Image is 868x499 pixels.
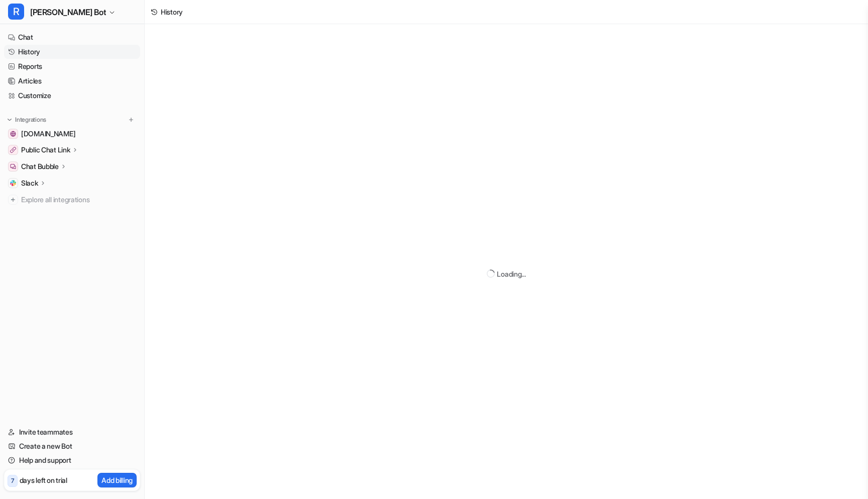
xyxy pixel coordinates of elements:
p: Slack [21,178,38,188]
img: explore all integrations [8,195,18,205]
img: Chat Bubble [10,163,16,170]
img: Public Chat Link [10,147,16,153]
a: History [4,45,140,59]
a: Reports [4,59,140,73]
div: History [161,7,183,17]
span: Explore all integrations [21,192,136,208]
a: Create a new Bot [4,439,140,453]
button: Integrations [4,115,49,125]
span: R [8,4,24,20]
a: Articles [4,74,140,88]
p: Public Chat Link [21,145,70,155]
p: days left on trial [20,475,67,485]
p: 7 [11,476,14,485]
div: Loading... [497,269,525,279]
img: expand menu [6,116,13,123]
p: Integrations [15,116,46,124]
a: Chat [4,30,140,44]
button: Add billing [97,473,137,487]
span: [DOMAIN_NAME] [21,129,75,139]
a: Customize [4,89,140,103]
a: getrella.com[DOMAIN_NAME] [4,127,140,141]
a: Explore all integrations [4,193,140,207]
p: Chat Bubble [21,161,59,172]
img: getrella.com [10,131,16,137]
p: Add billing [101,475,133,485]
img: menu_add.svg [128,116,135,123]
span: [PERSON_NAME] Bot [30,5,106,19]
a: Help and support [4,453,140,467]
a: Invite teammates [4,425,140,439]
img: Slack [10,180,16,186]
